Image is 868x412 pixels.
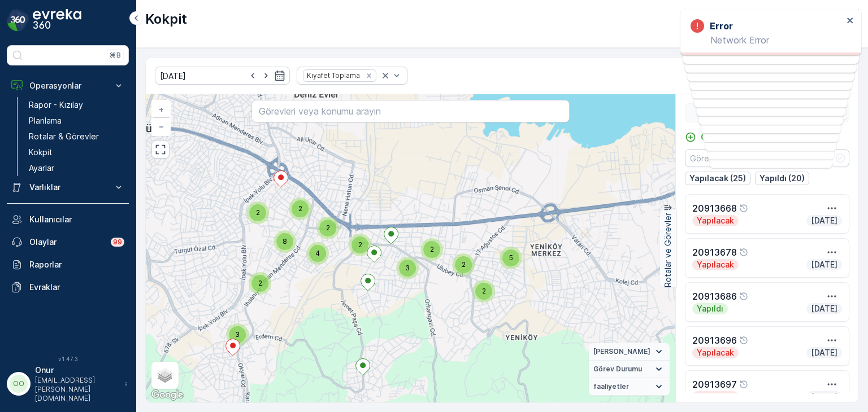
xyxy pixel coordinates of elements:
span: 2 [258,279,262,287]
div: 2 [289,198,311,220]
div: 2 [472,280,495,303]
p: Rotalar ve Görevler [662,213,674,287]
p: Yapıldı [696,303,724,314]
div: Remove Kıyafet Toplama [363,71,375,80]
p: Network Error [717,155,819,161]
p: Olaylar [29,236,104,248]
a: Geçici Görev Ekle [685,132,770,143]
p: Network Error [715,145,822,152]
p: Yapılacak [696,259,735,270]
p: Rapor - Kızılay [29,99,83,111]
img: Google [149,388,186,402]
p: Network Error [691,35,843,45]
a: Bu bölgeyi Google Haritalar'da açın (yeni pencerede açılır) [149,388,186,402]
button: OOOnur[EMAIL_ADDRESS][PERSON_NAME][DOMAIN_NAME] [7,365,129,403]
a: Kokpit [24,144,129,160]
input: Görevleri Ara [685,149,804,167]
span: faaliyetler [593,382,629,391]
p: Ayarlar [29,163,54,174]
p: Network Error [713,136,823,143]
p: Yapıldı (20) [759,173,805,184]
span: 3 [405,264,410,272]
input: dd/mm/yyyy [155,67,290,85]
span: 2 [256,208,260,217]
p: [DATE] [810,391,839,402]
div: 4 [306,242,329,265]
p: Rotalar & Görevler [29,131,99,142]
p: Planlama [29,115,62,126]
p: Yapılacak [696,391,735,402]
p: 99 [113,238,122,247]
p: Operasyonlar [29,80,106,91]
p: 20913678 [692,246,737,259]
p: 20913696 [692,334,737,347]
a: Ayarlar [24,160,129,176]
button: Varlıklar [7,176,129,199]
p: Kullanıcılar [29,214,124,225]
div: 8 [274,230,296,253]
p: [DATE] [810,259,839,270]
span: 2 [430,245,434,253]
p: Network Error [711,127,826,135]
h3: Error [710,19,733,33]
a: Evraklar [7,276,129,299]
p: [DATE] [810,303,839,314]
p: 20913668 [692,201,737,215]
div: OO [10,375,28,393]
div: Yardım Araç İkonu [739,204,748,213]
p: Kokpit [145,10,187,28]
span: 2 [298,204,302,213]
div: 2 [246,201,269,224]
div: 2 [316,217,339,239]
div: Yardım Araç İkonu [739,248,748,257]
div: 2 [249,272,271,295]
a: Raporlar [7,253,129,276]
p: Yapılacak [696,215,735,226]
p: 20913686 [692,290,737,303]
button: Operasyonlar [7,74,129,97]
span: 2 [482,287,486,295]
img: logo_dark-DEwI_e13.png [33,9,81,32]
p: [EMAIL_ADDRESS][PERSON_NAME][DOMAIN_NAME] [35,376,119,403]
div: Yardım Araç İkonu [739,292,748,301]
span: 4 [315,249,320,257]
span: [PERSON_NAME] [593,347,650,356]
span: 2 [358,240,362,249]
a: Rotalar & Görevler [24,129,129,144]
a: Planlama [24,113,129,129]
p: 20913697 [692,378,737,391]
div: 2 [452,253,475,276]
p: Network Error [705,99,831,108]
div: Yardım Araç İkonu [739,336,748,345]
span: Görev Durumu [593,365,642,374]
button: Yapıldı (20) [755,172,809,185]
p: ⌘B [110,51,121,60]
p: Network Error [702,90,832,99]
p: Kokpit [29,147,53,158]
p: Geçici Görev Ekle [701,132,770,143]
summary: Görev Durumu [589,361,670,378]
p: Raporlar [29,259,124,270]
p: Varlıklar [29,182,106,193]
span: − [159,121,164,131]
span: 2 [326,223,330,232]
p: Yapılacak (25) [689,173,746,184]
summary: [PERSON_NAME] [589,343,670,361]
a: Layers [153,363,177,388]
a: Kullanıcılar [7,208,129,231]
p: Network Error [709,117,827,125]
p: [DATE] [810,215,839,226]
div: 3 [226,323,249,346]
div: Kıyafet Toplama [303,70,362,81]
span: v 1.47.3 [7,356,129,362]
button: Yapılacak (25) [685,172,750,185]
img: logo [7,9,29,32]
p: Yapılacak [696,347,735,358]
div: 3 [396,257,419,279]
button: close [847,16,854,27]
p: [DATE] [810,347,839,358]
p: Onur [35,365,119,376]
div: Yardım Araç İkonu [739,380,748,389]
input: Görevleri veya konumu arayın [251,100,569,122]
p: Network Error [706,108,828,116]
